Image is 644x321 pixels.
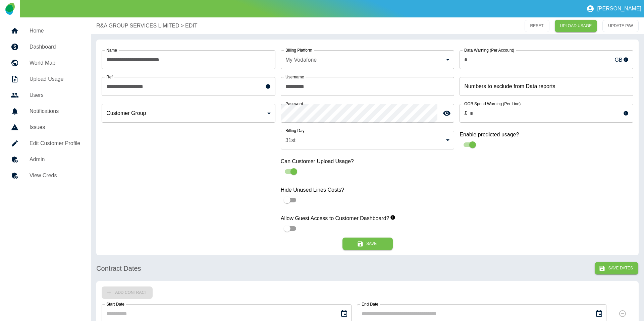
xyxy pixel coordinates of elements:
p: [PERSON_NAME] [597,6,641,12]
label: Password [285,101,303,107]
p: > [181,22,184,30]
h5: Issues [30,123,80,131]
a: Edit Customer Profile [5,135,86,151]
a: UPLOAD USAGE [555,20,597,32]
label: Billing Day [285,128,305,133]
h5: Dashboard [30,43,80,51]
button: Save Dates [595,262,638,274]
h5: Edit Customer Profile [30,139,80,147]
button: [PERSON_NAME] [584,2,644,15]
img: Logo [5,3,14,15]
a: Notifications [5,103,86,119]
button: Save [342,238,393,250]
a: View Creds [5,168,86,184]
h5: Upload Usage [30,75,80,83]
svg: When enabled, this allows guest users to view your customer dashboards. [390,215,395,220]
label: Name [106,47,117,53]
div: My Vodafone [281,50,454,69]
label: Data Warning (Per Account) [464,47,514,53]
svg: This sets the monthly warning limit for your customer’s Mobile Data usage and will be displayed a... [623,57,629,62]
h5: Admin [30,155,80,164]
h5: World Map [30,59,80,67]
button: Choose date [337,307,351,320]
a: Dashboard [5,39,86,55]
label: OOB Spend Warning (Per Line) [464,101,521,107]
h6: Contract Dates [96,263,141,274]
a: World Map [5,55,86,71]
button: Choose date [592,307,606,320]
button: UPDATE P/W [602,20,639,32]
label: Username [285,74,304,80]
a: Home [5,23,86,39]
label: Billing Platform [285,47,312,53]
button: RESET [525,20,549,32]
a: EDIT [185,22,197,30]
a: Issues [5,119,86,135]
a: R&A GROUP SERVICES LIMITED [96,22,179,30]
label: Start Date [106,301,124,307]
div: 31st [281,131,454,149]
label: Enable predicted usage? [460,131,633,138]
button: toggle password visibility [440,107,453,120]
h5: View Creds [30,172,80,180]
label: Can Customer Upload Usage? [281,157,454,165]
label: Hide Unused Lines Costs? [281,186,454,194]
h5: Users [30,91,80,99]
label: Allow Guest Access to Customer Dashboard? [281,214,454,222]
a: Admin [5,151,86,168]
h5: Notifications [30,107,80,115]
p: £ [464,109,467,117]
a: Upload Usage [5,71,86,87]
svg: This sets the warning limit for each line’s Out-of-Bundle usage and usage exceeding the limit wil... [623,111,629,116]
h5: Home [30,27,80,35]
a: Users [5,87,86,103]
label: Ref [106,74,113,80]
label: End Date [362,301,378,307]
svg: This is a unique reference for your use - it can be anything [265,84,271,89]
